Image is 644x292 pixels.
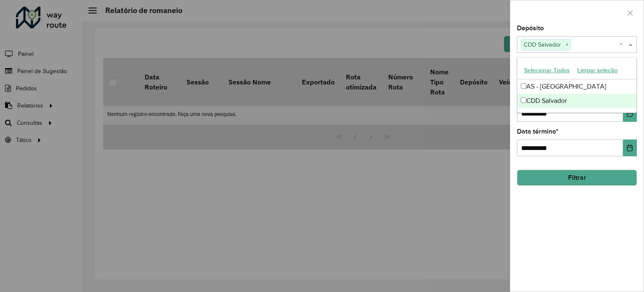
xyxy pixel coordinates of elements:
[619,39,626,50] span: Clear all
[522,39,563,50] span: CDD Salvador
[517,23,544,33] label: Depósito
[520,64,574,77] button: Selecionar Todos
[517,170,637,186] button: Filtrar
[623,139,637,156] button: Choose Date
[517,94,636,108] div: CDD Salvador
[574,64,621,77] button: Limpar seleção
[517,126,558,137] label: Data término
[563,40,571,50] span: ×
[623,105,637,122] button: Choose Date
[517,79,636,94] div: AS - [GEOGRAPHIC_DATA]
[517,57,637,113] ng-dropdown-panel: Options list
